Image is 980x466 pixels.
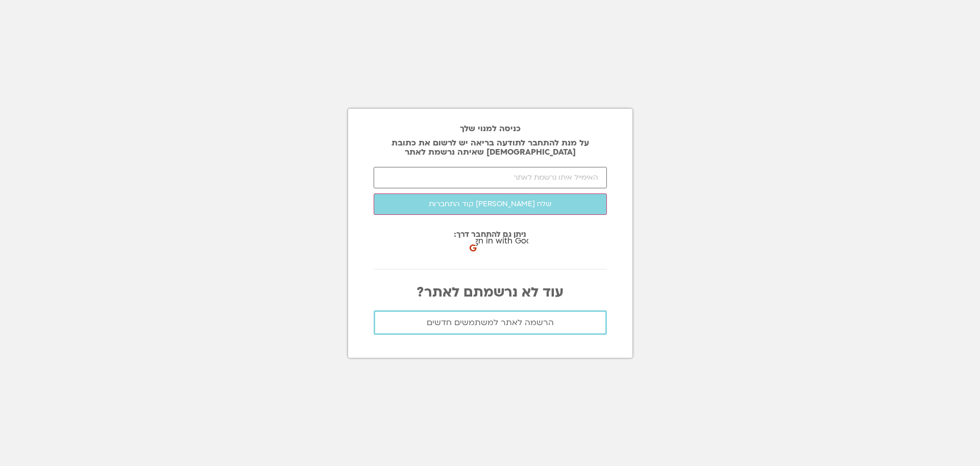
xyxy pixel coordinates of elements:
h2: כניסה למנוי שלך [374,124,607,133]
span: הרשמה לאתר למשתמשים חדשים [427,318,554,327]
p: עוד לא נרשמתם לאתר? [374,285,607,300]
button: שלח [PERSON_NAME] קוד התחברות [374,193,607,215]
a: הרשמה לאתר למשתמשים חדשים [374,310,607,335]
span: Sign in with Google [467,234,543,248]
input: האימייל איתו נרשמת לאתר [374,167,607,188]
p: על מנת להתחבר לתודעה בריאה יש לרשום את כתובת [DEMOGRAPHIC_DATA] שאיתה נרשמת לאתר [374,138,607,157]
